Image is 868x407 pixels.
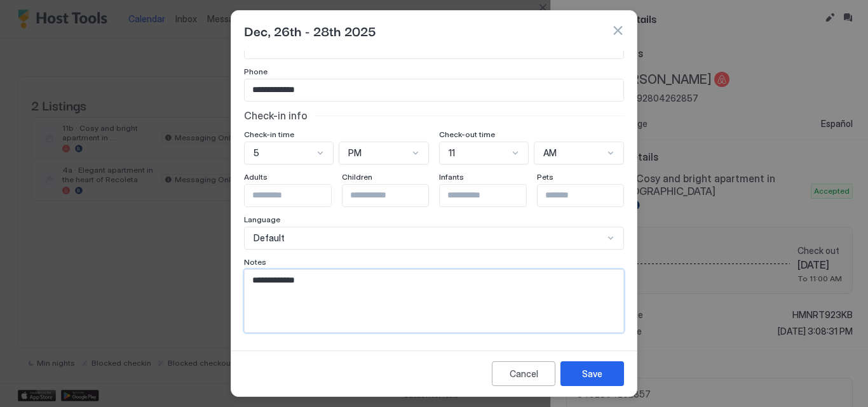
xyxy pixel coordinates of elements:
div: Save [582,367,602,380]
span: Adults [244,172,268,182]
span: Pets [537,172,553,182]
span: Check-in time [244,130,294,139]
div: Cancel [510,367,538,380]
span: PM [348,147,362,159]
span: Default [254,232,285,244]
span: Infants [439,172,464,182]
span: 5 [254,147,259,159]
input: Input Field [245,185,349,206]
input: Input Field [342,185,447,206]
span: Children [342,172,372,182]
input: Input Field [440,185,544,206]
span: Check-out time [439,130,495,139]
button: Save [560,361,624,386]
span: Dec, 26th - 28th 2025 [244,21,376,40]
span: Notes [244,257,266,267]
span: Check-in info [244,109,308,122]
button: Cancel [492,361,555,386]
span: AM [543,147,557,159]
textarea: Input Field [245,270,614,332]
input: Input Field [538,185,642,206]
span: Language [244,215,280,224]
span: Phone [244,67,268,76]
span: 11 [449,147,455,159]
input: Input Field [245,79,623,101]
